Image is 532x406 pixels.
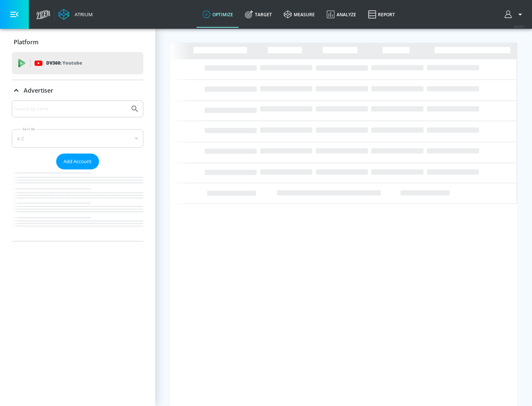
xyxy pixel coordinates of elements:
div: A-Z [12,129,143,148]
a: optimize [197,1,239,28]
a: Atrium [58,9,93,20]
span: v 4.25.2 [514,24,525,28]
a: measure [278,1,321,28]
p: Advertiser [24,86,53,94]
a: Target [239,1,278,28]
div: Advertiser [12,100,143,241]
label: Sort By [21,127,37,131]
input: Search by name [15,104,127,114]
a: Analyze [321,1,362,28]
a: Report [362,1,401,28]
div: Platform [12,32,143,52]
p: DV360: [46,59,82,67]
button: Add Account [56,154,99,169]
div: Atrium [72,11,93,18]
div: DV360: Youtube [12,52,143,74]
div: Advertiser [12,80,143,101]
p: Platform [14,38,38,46]
p: Youtube [62,59,82,67]
span: Add Account [64,157,92,166]
nav: list of Advertiser [12,169,143,241]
